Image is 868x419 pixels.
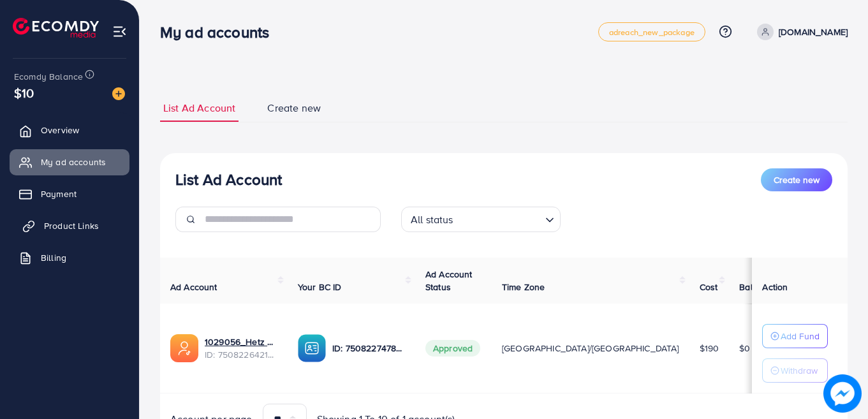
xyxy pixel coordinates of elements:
div: Search for option [401,207,561,232]
a: Billing [10,245,129,270]
a: Product Links [10,213,129,239]
span: Action [762,281,788,293]
p: [DOMAIN_NAME] [779,24,848,40]
img: ic-ba-acc.ded83a64.svg [298,334,326,362]
img: menu [112,24,127,39]
span: Ad Account Status [425,268,473,293]
h3: My ad accounts [160,23,279,41]
span: $0 [739,342,750,355]
a: [DOMAIN_NAME] [752,24,848,40]
span: [GEOGRAPHIC_DATA]/[GEOGRAPHIC_DATA] [502,342,679,355]
p: ID: 7508227478448586753 [332,341,405,356]
span: ID: 7508226421720875016 [205,348,277,361]
span: Cost [700,281,718,293]
a: Overview [10,117,129,143]
span: Overview [41,124,79,136]
a: 1029056_Hetz LLC_1748145547493 [205,335,277,348]
span: Balance [739,281,773,293]
span: Time Zone [502,281,545,293]
img: logo [13,18,99,38]
p: Withdraw [781,363,818,378]
span: Ecomdy Balance [14,70,83,83]
span: Approved [425,340,480,357]
a: Payment [10,181,129,207]
button: Create new [761,168,832,191]
span: Billing [41,251,66,264]
img: image [112,87,125,100]
span: List Ad Account [163,101,235,115]
span: Product Links [44,219,99,232]
span: Create new [774,173,820,186]
button: Withdraw [762,358,828,383]
a: My ad accounts [10,149,129,175]
div: <span class='underline'>1029056_Hetz LLC_1748145547493</span></br>7508226421720875016 [205,335,277,362]
span: adreach_new_package [609,28,695,36]
img: ic-ads-acc.e4c84228.svg [170,334,198,362]
span: $10 [14,84,34,102]
span: Create new [267,101,321,115]
span: My ad accounts [41,156,106,168]
span: $190 [700,342,719,355]
span: Your BC ID [298,281,342,293]
span: All status [408,210,456,229]
span: Payment [41,187,77,200]
button: Add Fund [762,324,828,348]
img: image [823,374,862,413]
a: adreach_new_package [598,22,705,41]
h3: List Ad Account [175,170,282,189]
input: Search for option [457,208,540,229]
p: Add Fund [781,328,820,344]
span: Ad Account [170,281,217,293]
